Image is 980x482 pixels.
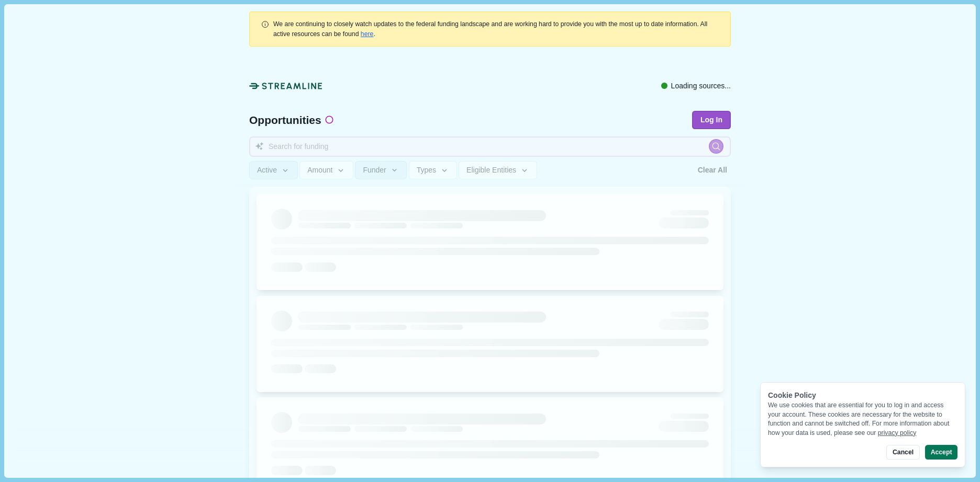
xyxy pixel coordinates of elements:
span: Funder [363,166,386,175]
a: privacy policy [878,429,917,437]
span: We are continuing to closely watch updates to the federal funding landscape and are working hard ... [273,20,707,37]
a: here [361,30,374,38]
button: Active [249,161,298,179]
span: Active [257,166,277,175]
div: . [273,19,719,39]
button: Types [409,161,457,179]
button: Clear All [694,161,731,179]
input: Search for funding [249,136,731,157]
div: We use cookies that are essential for you to log in and access your account. These cookies are ne... [768,401,957,438]
span: Loading sources... [671,81,731,91]
button: Accept [925,445,957,460]
button: Amount [299,161,353,179]
button: Log In [692,111,731,129]
button: Cancel [886,445,919,460]
button: Funder [355,161,407,179]
span: Cookie Policy [768,391,816,399]
span: Amount [307,166,332,175]
button: Eligible Entities [459,161,537,179]
span: Types [417,166,436,175]
span: Opportunities [249,114,321,125]
span: Eligible Entities [466,166,516,175]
